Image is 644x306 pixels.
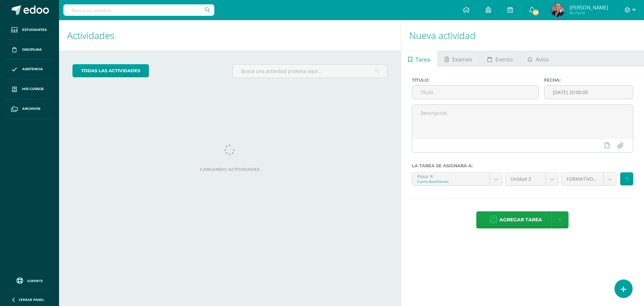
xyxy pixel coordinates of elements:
[520,51,556,67] a: Aviso
[22,86,44,92] span: Mis cursos
[570,10,608,16] span: Mi Perfil
[417,173,484,179] div: Física 'A'
[416,51,430,68] span: Tarea
[5,40,54,60] a: Disciplina
[570,4,608,11] span: [PERSON_NAME]
[412,86,539,99] input: Título
[5,99,54,119] a: Archivos
[22,67,43,72] span: Asistencia
[412,163,633,168] label: La tarea se asignará a:
[8,276,51,285] a: Soporte
[5,79,54,99] a: Mis cursos
[401,51,437,67] a: Tarea
[5,20,54,40] a: Estudiantes
[22,106,40,112] span: Archivos
[72,64,149,77] a: todas las Actividades
[511,173,540,185] span: Unidad 3
[544,78,633,83] label: Fecha:
[505,173,558,185] a: Unidad 3
[22,47,42,52] span: Disciplina
[233,64,387,78] input: Busca una actividad próxima aquí...
[438,51,480,67] a: Examen
[480,51,520,67] a: Evento
[536,51,549,68] span: Aviso
[551,3,565,17] img: 7f0a1b19c3ee77ae0c5d23881bd2b77a.png
[495,51,513,68] span: Evento
[452,51,472,68] span: Examen
[22,27,47,33] span: Estudiantes
[561,173,616,185] a: FORMATIVO (60.0%)
[409,20,636,51] h1: Nueva actividad
[417,179,484,184] div: Cuarto Bachillerato
[19,297,44,302] span: Cerrar panel
[532,9,539,16] span: 108
[499,212,542,228] span: Agregar tarea
[67,20,393,51] h1: Actividades
[5,60,54,80] a: Asistencia
[412,173,502,185] a: Física 'A'Cuarto Bachillerato
[567,173,598,185] span: FORMATIVO (60.0%)
[63,4,214,16] input: Busca un usuario...
[27,278,43,283] span: Soporte
[72,167,387,172] label: Cargando actividades
[544,86,633,99] input: Fecha de entrega
[412,78,539,83] label: Título:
